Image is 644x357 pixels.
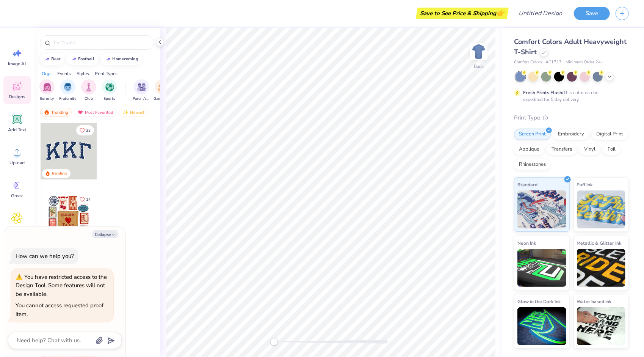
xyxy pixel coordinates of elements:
button: Save [574,7,610,20]
div: filter for Fraternity [60,79,77,102]
input: Untitled Design [512,6,568,21]
span: Neon Ink [517,239,536,247]
div: filter for Club [81,79,96,102]
div: Most Favorited [74,108,117,117]
div: How can we help you? [16,252,74,260]
button: filter button [39,79,55,102]
div: This color can be expedited for 5 day delivery. [523,89,616,103]
span: Club [85,96,93,102]
img: Parent's Weekend Image [137,83,146,91]
img: Glow in the Dark Ink [517,307,566,345]
div: Transfers [547,144,577,155]
span: Glow in the Dark Ink [517,297,561,305]
div: filter for Parent's Weekend [133,79,150,102]
button: bear [40,53,64,65]
button: filter button [154,79,171,102]
div: filter for Sorority [39,79,55,102]
div: bear [52,57,61,61]
input: Try "Alpha" [52,39,149,46]
div: Save to See Price & Shipping [418,8,507,19]
img: Metallic & Glitter Ink [577,249,626,287]
button: Collapse [92,230,118,238]
div: filter for Sports [102,79,117,102]
img: most_fav.gif [77,110,83,115]
div: You cannot access requested proof item. [16,302,103,318]
span: Clipart & logos [5,226,30,238]
span: Upload [9,160,25,166]
button: filter button [81,79,96,102]
span: Game Day [154,96,171,102]
span: Metallic & Glitter Ink [577,239,622,247]
div: filter for Game Day [154,79,171,102]
button: filter button [133,79,150,102]
div: Print Types [95,70,118,77]
div: Embroidery [553,129,589,140]
img: Neon Ink [517,249,566,287]
div: Newest [119,108,148,117]
img: Water based Ink [577,307,626,345]
span: 33 [86,129,91,132]
img: Fraternity Image [64,83,72,91]
span: Standard [517,181,537,189]
img: trending.gif [44,110,50,115]
span: Image AI [8,61,26,67]
img: Game Day Image [158,83,167,91]
div: Rhinestones [514,159,551,170]
div: Back [474,63,484,70]
img: trend_line.gif [71,57,77,61]
div: Screen Print [514,129,551,140]
div: You have restricted access to the Design Tool. Some features will not be available. [16,273,107,298]
div: Foil [603,144,620,155]
button: homecoming [101,53,142,65]
button: filter button [102,79,117,102]
span: Comfort Colors [514,59,542,66]
div: Events [57,70,71,77]
img: Sorority Image [43,83,52,91]
div: homecoming [113,57,139,61]
span: Designs [9,94,25,100]
div: Trending [51,171,67,176]
div: Applique [514,144,544,155]
button: Like [76,194,94,204]
div: Styles [77,70,89,77]
span: Minimum Order: 24 + [566,59,603,66]
strong: Fresh Prints Flash: [523,90,563,96]
img: Club Image [85,83,93,91]
span: 14 [86,198,91,201]
div: Digital Print [591,129,628,140]
img: Sports Image [105,83,114,91]
div: Vinyl [579,144,600,155]
span: 👉 [496,8,505,17]
span: Puff Ink [577,181,593,189]
img: newest.gif [122,110,128,115]
div: Orgs [42,70,52,77]
span: Sports [104,96,116,102]
span: # C1717 [546,59,562,66]
img: trend_line.gif [105,57,111,61]
button: filter button [60,79,77,102]
span: Comfort Colors Adult Heavyweight T-Shirt [514,37,627,57]
img: trend_line.gif [44,57,50,61]
span: Add Text [8,127,26,133]
span: Sorority [40,96,54,102]
span: Parent's Weekend [133,96,150,102]
span: Greek [11,193,23,199]
img: Puff Ink [577,190,626,228]
div: Accessibility label [270,338,278,346]
div: football [78,57,95,61]
span: Fraternity [60,96,77,102]
button: Like [76,125,94,135]
button: football [67,53,98,65]
img: Standard [517,190,566,228]
div: Trending [40,108,72,117]
div: Print Type [514,113,629,122]
img: Back [471,44,486,59]
span: Water based Ink [577,297,612,305]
